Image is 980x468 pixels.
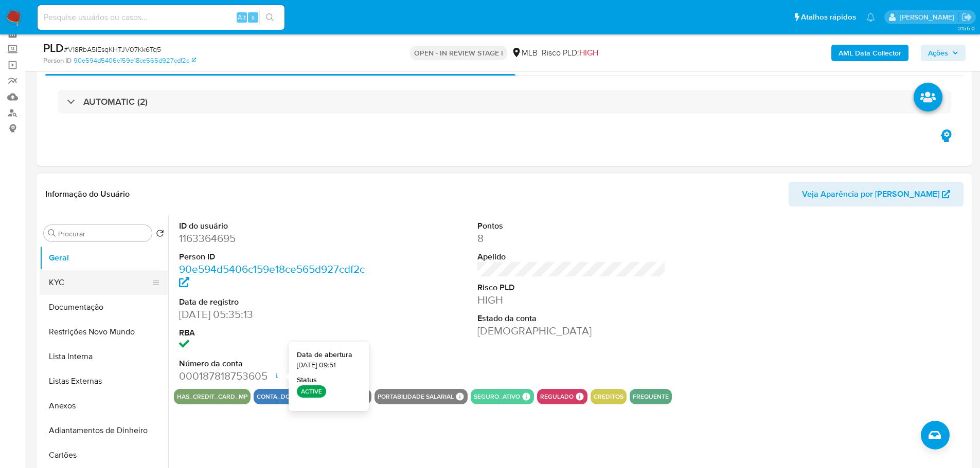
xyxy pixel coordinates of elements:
[179,296,368,308] dt: Data de registro
[179,220,368,232] dt: ID do usuário
[156,229,164,240] button: Retornar ao pedido padrão
[579,47,598,59] span: HIGH
[40,344,168,369] button: Lista Interna
[928,45,948,61] span: Ações
[179,261,365,291] a: 90e594d5406c159e18ce565d927cdf2c
[179,358,368,369] dt: Número da conta
[477,293,666,307] dd: HIGH
[633,395,669,399] button: frequente
[40,369,168,394] button: Listas Externas
[40,270,160,295] button: KYC
[477,251,666,263] dt: Apelido
[45,189,130,199] h1: Informação do Usuário
[257,395,323,399] button: conta_documental
[58,229,148,238] input: Procurar
[64,44,161,54] span: # V18RbA5lEsqKHTJV07Kk6Tq5
[594,395,623,399] button: creditos
[40,246,168,270] button: Geral
[179,251,368,263] dt: Person ID
[511,47,538,59] div: MLB
[866,13,875,22] a: Notificações
[297,350,352,360] strong: Data de abertura
[297,385,326,398] p: ACTIVE
[789,182,964,207] button: Veja Aparência por [PERSON_NAME]
[43,40,64,56] b: PLD
[179,231,368,246] dd: 1163364695
[900,12,958,22] p: lucas.portella@mercadolivre.com
[179,307,368,322] dd: [DATE] 05:35:13
[921,45,966,61] button: Ações
[252,12,255,22] span: s
[297,375,317,385] strong: Status
[474,395,520,399] button: seguro_ativo
[179,327,368,339] dt: RBA
[477,220,666,232] dt: Pontos
[297,360,336,370] span: [DATE] 09:51
[378,395,454,399] button: Portabilidade Salarial
[477,231,666,246] dd: 8
[477,313,666,324] dt: Estado da conta
[477,282,666,293] dt: Risco PLD
[40,418,168,443] button: Adiantamentos de Dinheiro
[48,229,56,237] button: Procurar
[238,12,246,22] span: Alt
[831,45,908,61] button: AML Data Collector
[477,324,666,338] dd: [DEMOGRAPHIC_DATA]
[38,11,284,24] input: Pesquise usuários ou casos...
[74,56,196,65] a: 90e594d5406c159e18ce565d927cdf2c
[83,96,148,107] h3: AUTOMATIC (2)
[40,394,168,418] button: Anexos
[961,12,972,23] a: Sair
[958,24,975,32] span: 3.155.0
[40,443,168,467] button: Cartões
[542,47,598,59] span: Risco PLD:
[179,369,368,383] dd: 000187818753605
[540,395,574,399] button: regulado
[177,395,247,399] button: has_credit_card_mp
[802,182,939,207] span: Veja Aparência por [PERSON_NAME]
[839,45,901,61] b: AML Data Collector
[58,90,951,114] div: AUTOMATIC (2)
[801,12,856,23] span: Atalhos rápidos
[43,56,72,65] b: Person ID
[40,295,168,320] button: Documentação
[40,320,168,344] button: Restrições Novo Mundo
[259,10,280,25] button: search-icon
[410,46,507,60] p: OPEN - IN REVIEW STAGE I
